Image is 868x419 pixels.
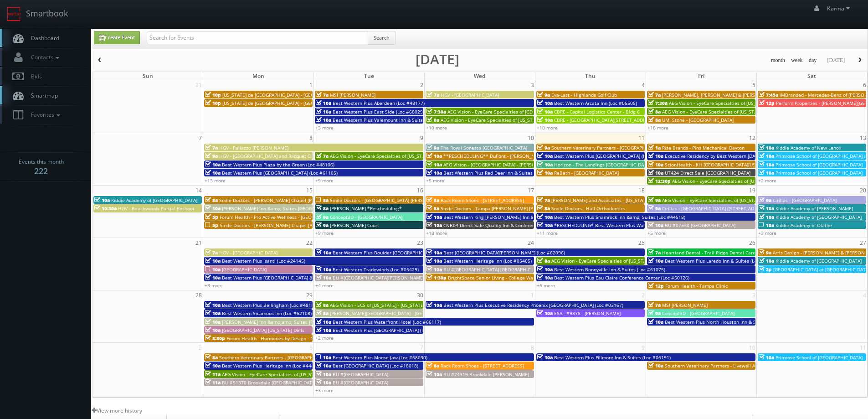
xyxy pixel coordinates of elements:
span: 10a [316,327,331,333]
span: 8a [537,258,550,264]
a: View more history [92,407,142,414]
span: 10a [537,266,553,273]
span: HGV - [GEOGRAPHIC_DATA] [441,92,499,98]
span: Mon [252,72,264,80]
span: 17 [527,186,535,195]
span: Best Western Plus Isanti (Loc #24145) [222,258,305,264]
span: 10a [316,117,331,123]
span: Best Western Plus Boulder [GEOGRAPHIC_DATA] (Loc #06179) [333,249,467,256]
span: 10a [426,258,442,264]
span: 10:30a [94,205,117,212]
span: 22 [305,238,313,248]
span: AEG Vision - [GEOGRAPHIC_DATA] - [PERSON_NAME][GEOGRAPHIC_DATA] [443,161,600,168]
span: 10a [205,302,221,308]
span: 20 [859,186,867,195]
span: 7a [648,92,661,98]
span: Southern Veterinary Partners - [GEOGRAPHIC_DATA] [219,354,332,361]
a: +9 more [315,177,334,184]
span: 7a [205,145,218,151]
span: Rack Room Shoes - [STREET_ADDRESS] [441,197,524,203]
span: Executive Residency by Best Western [DATE] (Loc #44764) [665,153,791,159]
span: 8a [316,205,329,212]
span: Kiddie Academy of [GEOGRAPHIC_DATA] [776,258,862,264]
span: AEG Vision - EyeCare Specialties of [US_STATE] – Cascade Family Eye Care [672,178,833,184]
span: Kiddie Academy of [GEOGRAPHIC_DATA] [111,197,197,203]
span: Smile Doctors - [PERSON_NAME] Chapel [PERSON_NAME] Orthodontic [220,222,372,228]
button: [DATE] [824,55,848,66]
span: 11 [637,133,646,143]
span: Best Western Plus East Side (Loc #68029) [333,109,424,115]
span: Bids [26,72,42,80]
span: 3:30p [205,335,225,341]
span: 1 [308,80,313,90]
span: 10a [316,379,331,386]
span: 15 [305,186,313,195]
span: 19 [748,186,756,195]
span: 10a [759,170,774,176]
span: [US_STATE] de [GEOGRAPHIC_DATA] - [GEOGRAPHIC_DATA] [222,100,348,106]
span: 8a [426,197,439,203]
strong: 222 [34,166,48,176]
span: Best [GEOGRAPHIC_DATA][PERSON_NAME] (Loc #62096) [443,249,565,256]
span: AEG Vision - EyeCare Specialties of [GEOGRAPHIC_DATA][US_STATE] - [GEOGRAPHIC_DATA] [447,109,642,115]
span: 10a [648,258,663,264]
span: Best Western Tradewinds (Loc #05429) [333,266,419,273]
span: 2p [759,266,772,273]
span: 16 [416,186,424,195]
span: AEG Vision - EyeCare Specialties of [US_STATE] – [PERSON_NAME] Vision [669,100,826,106]
span: HGV - Pallazzo [PERSON_NAME] [219,145,288,151]
a: +10 more [426,124,447,131]
span: 25 [637,238,646,248]
span: 10a [537,274,553,281]
span: Forum Health - Pro Active Wellness - [GEOGRAPHIC_DATA] [220,214,345,220]
span: BU #[GEOGRAPHIC_DATA][PERSON_NAME] [333,274,424,281]
span: [PERSON_NAME] *Rescheduling* [330,205,402,212]
span: 10a [426,302,442,308]
span: 10a [316,274,331,281]
a: +4 more [315,282,334,289]
span: 10 [527,133,535,143]
span: 21 [195,238,203,248]
span: Best Western Plus Heritage Inn (Loc #44463) [222,362,321,369]
span: 10a [759,153,774,159]
span: 31 [195,80,203,90]
span: 10a [316,100,331,106]
span: 10a [316,362,331,369]
span: AEG Vision - EyeCare Specialties of [US_STATE] - In Focus Vision Center [441,117,595,123]
span: AEG Vision - EyeCare Specialties of [US_STATE] - Carolina Family Vision [662,109,816,115]
span: 10a [537,100,553,106]
span: *RESCHEDULING* Best Western Plus Waltham Boston (Loc #22009) [554,222,703,228]
span: 10a [316,354,331,361]
span: 10a [205,362,221,369]
span: Best Western Plus Moose Jaw (Loc #68030) [333,354,427,361]
span: 10a [537,170,553,176]
span: Kiddie Academy of [GEOGRAPHIC_DATA] [776,214,862,220]
span: 10a [426,161,442,168]
span: 7a [426,92,439,98]
span: Rise Brands - Pins Mechanical Dayton [662,145,745,151]
span: 10a [759,258,774,264]
span: 10a [759,354,774,361]
span: [PERSON_NAME] and Associates - [US_STATE][GEOGRAPHIC_DATA] [551,197,694,203]
span: Heartland Dental - Trail Ridge Dental Care [662,249,755,256]
span: 26 [748,238,756,248]
span: Best Western Bonnyville Inn & Suites (Loc #61075) [554,266,665,273]
span: 10a [759,205,774,212]
span: 10a [537,161,553,168]
span: Thu [585,72,596,80]
span: 11a [205,379,221,386]
span: Horizon - The Landings [GEOGRAPHIC_DATA] [554,161,651,168]
span: 10a [205,258,221,264]
button: day [806,55,820,66]
span: MSI [PERSON_NAME] [662,302,708,308]
span: 9a [426,145,439,151]
a: +11 more [537,230,558,236]
a: +2 more [758,177,776,184]
span: [US_STATE] de [GEOGRAPHIC_DATA] - [GEOGRAPHIC_DATA] [222,92,348,98]
span: Best Western Plus Valemount Inn & Suites (Loc #62120) [333,117,455,123]
a: +2 more [315,335,334,341]
span: 10a [205,319,221,325]
span: ReBath - [GEOGRAPHIC_DATA] [554,170,619,176]
span: 1a [648,145,661,151]
span: Best Western Plus North Houston Inn & Suites (Loc #44475) [665,319,796,325]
